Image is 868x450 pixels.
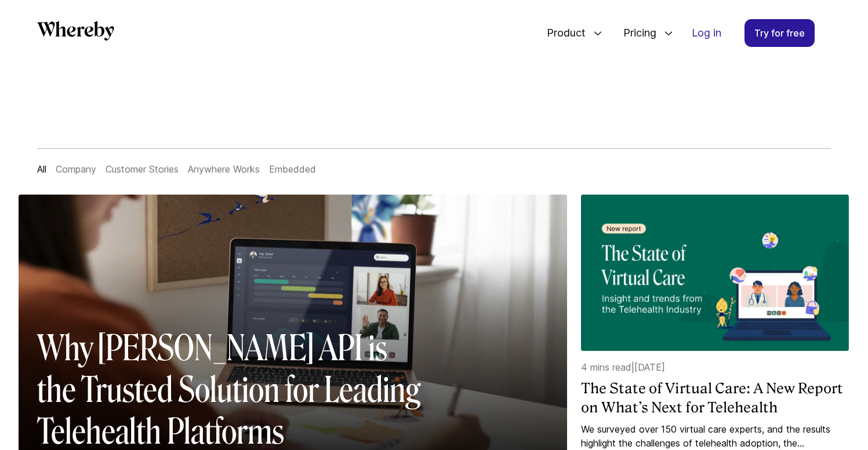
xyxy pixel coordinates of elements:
a: All [37,163,46,175]
a: The State of Virtual Care: A New Report on What’s Next for Telehealth [581,379,848,418]
a: Embedded [269,163,316,175]
svg: Whereby [37,21,114,41]
a: Whereby [37,21,114,45]
a: Customer Stories [106,163,179,175]
span: Pricing [612,14,659,52]
a: Log in [682,20,731,46]
a: Company [56,163,96,175]
a: Try for free [744,19,815,47]
p: 4 mins read | [DATE] [581,360,848,374]
a: Anywhere Works [188,163,260,175]
a: We surveyed over 150 virtual care experts, and the results highlight the challenges of telehealth... [581,422,848,450]
span: Product [535,14,589,52]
